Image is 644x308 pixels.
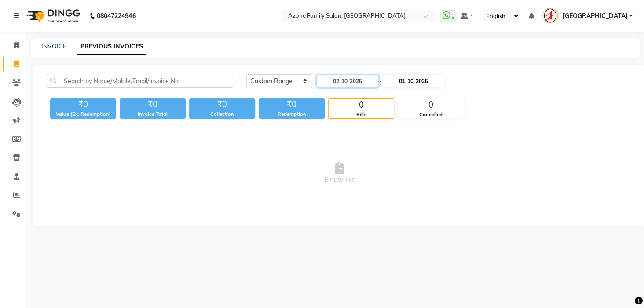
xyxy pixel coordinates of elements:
[259,98,325,111] div: ₹0
[120,98,186,111] div: ₹0
[77,39,146,55] a: PREVIOUS INVOICES
[189,98,255,111] div: ₹0
[379,77,382,86] span: -
[383,75,444,87] input: End Date
[50,98,116,111] div: ₹0
[398,99,463,111] div: 0
[189,111,255,118] div: Collection
[97,4,135,28] b: 08047224946
[47,74,233,88] input: Search by Name/Mobile/Email/Invoice No
[317,75,378,87] input: Start Date
[22,4,83,28] img: logo
[50,111,116,118] div: Value (Ex. Redemption)
[542,8,558,23] img: kharagpur
[562,11,627,21] span: [GEOGRAPHIC_DATA]
[329,111,394,119] div: Bills
[259,111,325,118] div: Redemption
[120,111,186,118] div: Invoice Total
[41,42,66,50] a: INVOICE
[47,129,632,217] span: Empty list
[398,111,463,119] div: Cancelled
[329,99,394,111] div: 0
